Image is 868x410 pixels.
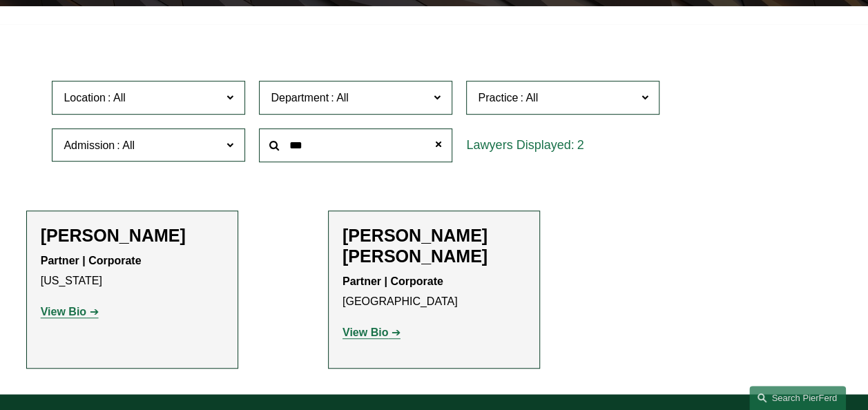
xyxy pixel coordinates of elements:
a: View Bio [41,306,99,318]
h2: [PERSON_NAME] [PERSON_NAME] [343,225,525,267]
span: 2 [577,138,584,152]
span: Location [64,92,106,104]
span: Department [271,92,329,104]
h2: [PERSON_NAME] [41,225,224,246]
strong: View Bio [343,326,388,338]
span: Practice [478,92,518,104]
strong: Partner | Corporate [343,275,443,287]
p: [US_STATE] [41,251,224,291]
strong: View Bio [41,306,86,318]
span: Admission [64,139,115,151]
a: Search this site [749,386,846,410]
p: [GEOGRAPHIC_DATA] [343,272,525,312]
a: View Bio [343,326,401,338]
strong: Partner | Corporate [41,255,142,266]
